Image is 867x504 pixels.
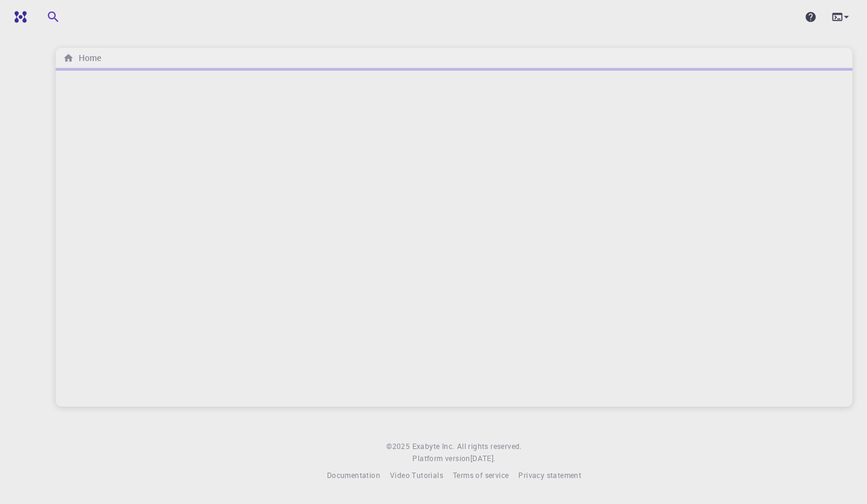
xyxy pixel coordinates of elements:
[412,441,455,453] a: Exabyte Inc.
[327,470,380,482] a: Documentation
[412,441,455,451] span: Exabyte Inc.
[74,51,101,65] h6: Home
[453,470,509,482] a: Terms of service
[390,470,443,482] a: Video Tutorials
[457,441,522,453] span: All rights reserved.
[470,453,496,465] a: [DATE].
[10,11,27,23] img: logo
[61,51,104,65] nav: breadcrumb
[327,470,380,480] span: Documentation
[518,470,581,480] span: Privacy statement
[386,441,412,453] span: © 2025
[412,453,470,465] span: Platform version
[453,470,509,480] span: Terms of service
[470,453,496,463] span: [DATE] .
[518,470,581,482] a: Privacy statement
[390,470,443,480] span: Video Tutorials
